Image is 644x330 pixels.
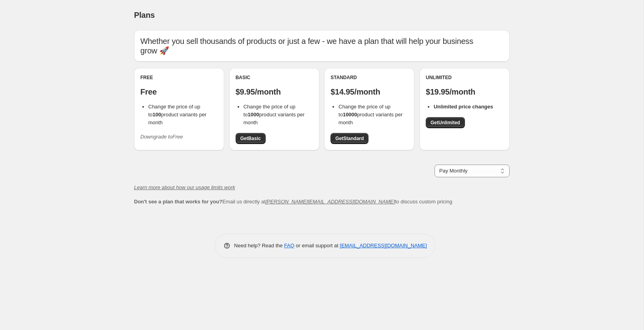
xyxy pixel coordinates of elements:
[426,117,465,128] a: GetUnlimited
[134,184,235,190] a: Learn more about how our usage limits work
[136,131,188,143] button: Downgrade toFree
[340,243,427,248] a: [EMAIL_ADDRESS][DOMAIN_NAME]
[140,36,503,55] p: Whether you sell thousands of products or just a few - we have a plan that will help your busines...
[134,199,452,205] span: Email us directly at to discuss custom pricing
[140,87,218,97] p: Free
[343,112,357,118] b: 10000
[266,199,395,205] a: [PERSON_NAME][EMAIL_ADDRESS][DOMAIN_NAME]
[148,104,206,125] span: Change the price of up to product variants per month
[240,135,261,142] span: Get Basic
[140,134,183,140] i: Downgrade to Free
[284,243,295,248] a: FAQ
[330,87,408,97] p: $14.95/month
[236,74,313,81] div: Basic
[134,199,222,205] b: Don't see a plan that works for you?
[248,112,259,118] b: 1000
[338,104,402,125] span: Change the price of up to product variants per month
[236,133,266,144] a: GetBasic
[236,87,313,97] p: $9.95/month
[434,104,493,110] b: Unlimited price changes
[335,135,364,142] span: Get Standard
[431,119,460,126] span: Get Unlimited
[153,112,161,118] b: 100
[426,74,503,81] div: Unlimited
[234,243,284,248] span: Need help? Read the
[295,243,340,248] span: or email support at
[244,104,305,125] span: Change the price of up to product variants per month
[140,74,218,81] div: Free
[426,87,503,97] p: $19.95/month
[330,133,368,144] a: GetStandard
[134,11,155,19] span: Plans
[330,74,408,81] div: Standard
